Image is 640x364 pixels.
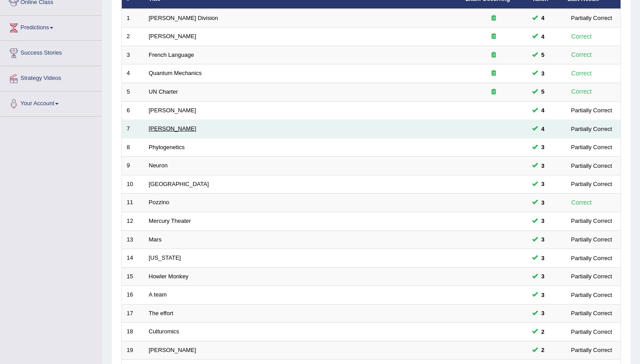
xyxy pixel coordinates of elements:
div: Exam occurring question [465,69,522,78]
div: Correct [568,32,596,42]
td: 8 [122,138,144,157]
span: You can still take this question [538,50,548,59]
span: You can still take this question [538,142,548,152]
div: Partially Correct [568,106,616,115]
span: You can still take this question [538,290,548,300]
div: Partially Correct [568,179,616,189]
div: Exam occurring question [465,88,522,96]
a: Culturomics [149,328,180,335]
span: You can still take this question [538,124,548,134]
div: Correct [568,50,596,60]
span: You can still take this question [538,253,548,263]
a: French Language [149,51,194,58]
a: [GEOGRAPHIC_DATA] [149,181,209,187]
span: You can still take this question [538,272,548,281]
div: Correct [568,87,596,97]
div: Partially Correct [568,309,616,318]
a: [US_STATE] [149,254,181,261]
div: Partially Correct [568,124,616,134]
span: You can still take this question [538,32,548,41]
a: Pozzino [149,199,169,206]
td: 18 [122,323,144,341]
span: You can still take this question [538,161,548,170]
a: [PERSON_NAME] Division [149,15,218,21]
a: [PERSON_NAME] [149,33,196,40]
a: Predictions [0,16,102,38]
td: 1 [122,9,144,28]
div: Partially Correct [568,327,616,336]
td: 4 [122,64,144,83]
span: You can still take this question [538,235,548,244]
a: A team [149,291,167,298]
a: Neuron [149,162,168,169]
a: Howler Monkey [149,273,189,280]
a: Quantum Mechanics [149,70,202,76]
td: 10 [122,175,144,194]
span: You can still take this question [538,309,548,318]
td: 17 [122,304,144,323]
div: Partially Correct [568,290,616,300]
div: Partially Correct [568,345,616,355]
span: You can still take this question [538,216,548,226]
div: Partially Correct [568,161,616,170]
a: UN Charter [149,88,178,95]
a: [PERSON_NAME] [149,125,196,132]
span: You can still take this question [538,327,548,336]
a: [PERSON_NAME] [149,347,196,353]
a: [PERSON_NAME] [149,107,196,114]
span: You can still take this question [538,69,548,78]
a: The effort [149,310,173,317]
div: Exam occurring question [465,51,522,59]
td: 2 [122,28,144,46]
a: Strategy Videos [0,66,102,88]
a: Success Stories [0,41,102,63]
td: 13 [122,230,144,249]
div: Partially Correct [568,235,616,244]
div: Exam occurring question [465,14,522,23]
span: You can still take this question [538,198,548,207]
td: 16 [122,286,144,305]
td: 11 [122,194,144,212]
span: You can still take this question [538,179,548,189]
div: Partially Correct [568,253,616,263]
a: Your Account [0,91,102,114]
td: 14 [122,249,144,268]
div: Exam occurring question [465,32,522,41]
td: 15 [122,267,144,286]
span: You can still take this question [538,345,548,355]
td: 5 [122,83,144,102]
div: Partially Correct [568,272,616,281]
div: Correct [568,68,596,79]
td: 12 [122,212,144,230]
a: Mars [149,236,162,243]
a: Mercury Theater [149,218,191,224]
span: You can still take this question [538,13,548,23]
div: Partially Correct [568,142,616,152]
td: 9 [122,157,144,175]
td: 6 [122,101,144,120]
div: Partially Correct [568,216,616,226]
a: Phylogenetics [149,144,185,150]
td: 19 [122,341,144,360]
div: Partially Correct [568,13,616,23]
div: Correct [568,198,596,208]
span: You can still take this question [538,106,548,115]
td: 7 [122,120,144,138]
td: 3 [122,46,144,64]
span: You can still take this question [538,87,548,96]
